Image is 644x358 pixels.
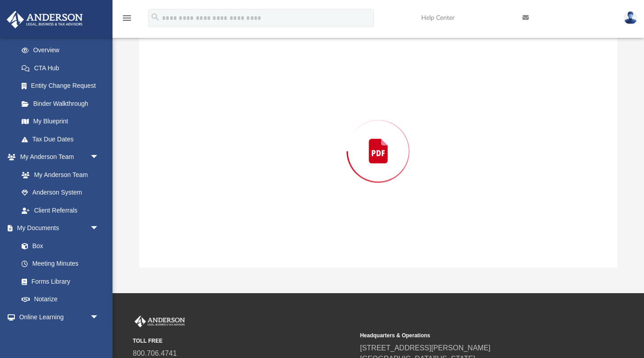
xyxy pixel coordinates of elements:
[13,95,113,113] a: Binder Walkthrough
[4,11,86,28] img: Anderson Advisors Platinum Portal
[133,349,177,357] a: 800.706.4741
[13,326,108,344] a: Courses
[122,13,132,23] i: menu
[624,11,637,24] img: User Pic
[360,344,491,352] a: [STREET_ADDRESS][PERSON_NAME]
[13,201,108,219] a: Client Referrals
[13,166,104,184] a: My Anderson Team
[13,237,104,255] a: Box
[360,331,581,340] small: Headquarters & Operations
[13,184,108,202] a: Anderson System
[6,148,108,166] a: My Anderson Teamarrow_drop_down
[133,316,187,327] img: Anderson Advisors Platinum Portal
[90,148,108,167] span: arrow_drop_down
[13,41,113,59] a: Overview
[13,113,108,131] a: My Blueprint
[13,255,108,273] a: Meeting Minutes
[13,59,113,77] a: CTA Hub
[139,11,617,267] div: Preview
[6,308,108,326] a: Online Learningarrow_drop_down
[13,290,108,308] a: Notarize
[13,130,113,148] a: Tax Due Dates
[90,308,108,326] span: arrow_drop_down
[6,219,108,237] a: My Documentsarrow_drop_down
[150,12,160,22] i: search
[13,272,104,290] a: Forms Library
[122,17,132,23] a: menu
[13,77,113,95] a: Entity Change Request
[133,337,354,345] small: TOLL FREE
[90,219,108,238] span: arrow_drop_down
